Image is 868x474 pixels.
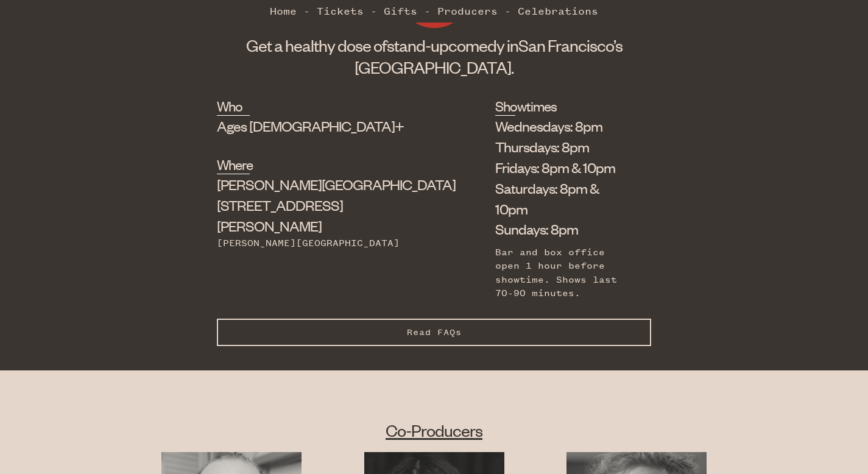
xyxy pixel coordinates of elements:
[217,174,434,236] div: [STREET_ADDRESS][PERSON_NAME]
[217,236,434,250] div: [PERSON_NAME][GEOGRAPHIC_DATA]
[217,96,249,116] h2: Who
[217,319,651,346] button: Read FAQs
[495,157,633,178] li: Fridays: 8pm & 10pm
[355,57,513,77] span: [GEOGRAPHIC_DATA].
[495,136,633,157] li: Thursdays: 8pm
[130,419,738,441] h2: Co-Producers
[495,116,633,136] li: Wednesdays: 8pm
[217,116,434,136] div: Ages [DEMOGRAPHIC_DATA]+
[407,327,462,338] span: Read FAQs
[387,35,448,55] span: stand-up
[217,34,651,78] h1: Get a healthy dose of comedy in
[217,175,456,193] span: [PERSON_NAME][GEOGRAPHIC_DATA]
[217,155,249,174] h2: Where
[495,246,633,300] div: Bar and box office open 1 hour before showtime. Shows last 70-90 minutes.
[518,35,623,55] span: San Francisco’s
[495,96,516,116] h2: Showtimes
[495,178,633,219] li: Saturdays: 8pm & 10pm
[495,219,633,239] li: Sundays: 8pm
